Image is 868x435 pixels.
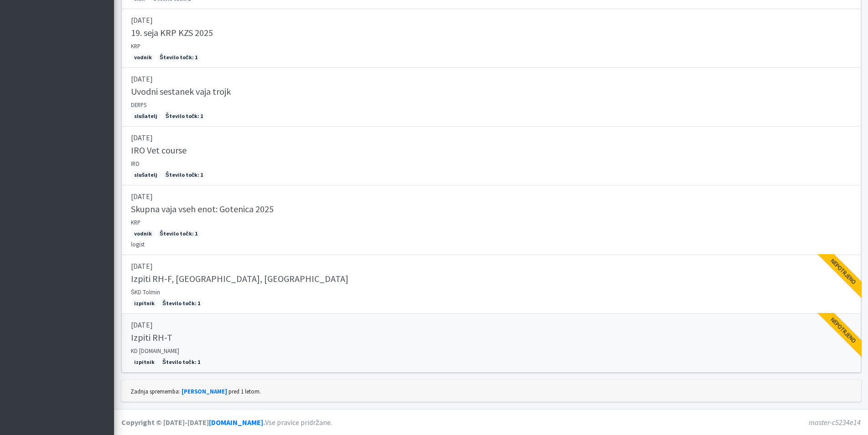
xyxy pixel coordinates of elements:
[162,171,207,179] span: Število točk: 1
[131,219,140,226] small: KRP
[131,160,140,167] small: IRO
[131,319,852,330] p: [DATE]
[131,145,187,156] h5: IRO Vet course
[121,9,861,68] a: [DATE] 19. seja KRP KZS 2025 KRP vodnik Število točk: 1
[156,230,201,238] span: Število točk: 1
[121,314,861,373] a: [DATE] Izpiti RH-T KD [DOMAIN_NAME] izpitnik Število točk: 1 Nepotrjeno
[131,15,852,26] p: [DATE]
[121,418,265,427] strong: Copyright © [DATE]-[DATE] .
[156,53,201,61] span: Število točk: 1
[131,42,140,50] small: KRP
[114,409,868,435] footer: Vse pravice pridržane.
[131,204,274,215] h5: Skupna vaja vseh enot: Gotenica 2025
[131,132,852,143] p: [DATE]
[809,418,861,427] em: master-c5234e14
[131,332,172,343] h5: Izpiti RH-T
[159,358,203,366] span: Število točk: 1
[131,112,161,120] span: slušatelj
[209,418,263,427] a: [DOMAIN_NAME]
[131,241,145,248] small: logist
[130,388,261,395] small: Zadnja sprememba: pred 1 letom.
[162,112,207,120] span: Število točk: 1
[131,171,161,179] span: slušatelj
[131,86,231,97] h5: Uvodni sestanek vaja trojk
[121,185,861,255] a: [DATE] Skupna vaja vseh enot: Gotenica 2025 KRP vodnik Število točk: 1 logist
[121,68,861,127] a: [DATE] Uvodni sestanek vaja trojk DERPS slušatelj Število točk: 1
[131,27,213,38] h5: 19. seja KRP KZS 2025
[131,358,158,366] span: izpitnik
[131,261,852,271] p: [DATE]
[121,255,861,314] a: [DATE] Izpiti RH-F, [GEOGRAPHIC_DATA], [GEOGRAPHIC_DATA] ŠKD Tolmin izpitnik Število točk: 1 Nepo...
[131,230,155,238] span: vodnik
[131,101,146,108] small: DERPS
[131,73,852,84] p: [DATE]
[131,273,348,284] h5: Izpiti RH-F, [GEOGRAPHIC_DATA], [GEOGRAPHIC_DATA]
[131,347,179,354] small: KD [DOMAIN_NAME]
[131,288,161,296] small: ŠKD Tolmin
[182,388,227,395] a: [PERSON_NAME]
[131,299,158,307] span: izpitnik
[131,191,852,202] p: [DATE]
[159,299,203,307] span: Število točk: 1
[131,53,155,61] span: vodnik
[121,127,861,185] a: [DATE] IRO Vet course IRO slušatelj Število točk: 1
